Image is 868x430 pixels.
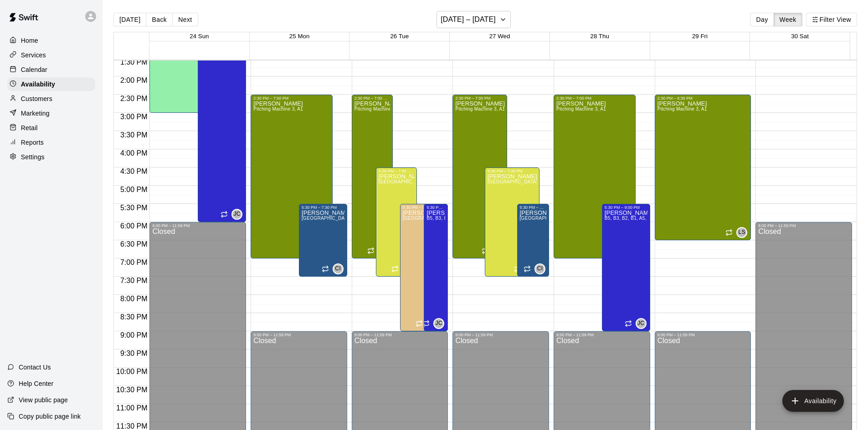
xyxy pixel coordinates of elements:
[791,33,809,40] button: 30 Sat
[655,95,751,240] div: 2:30 PM – 6:30 PM: Available
[19,379,53,388] p: Help Center
[118,131,150,139] span: 3:30 PM
[118,313,150,321] span: 8:30 PM
[657,106,707,111] span: Pitching Machine 3, A1
[233,210,240,219] span: JC
[7,63,95,76] a: Calendar
[118,295,150,303] span: 8:00 PM
[782,390,844,412] button: add
[146,13,173,26] button: Back
[302,216,399,221] span: [GEOGRAPHIC_DATA][STREET_ADDRESS]
[403,205,438,210] div: 5:30 PM – 9:00 PM
[118,186,150,193] span: 5:00 PM
[21,65,47,74] p: Calendar
[118,76,150,84] span: 2:00 PM
[21,109,50,118] p: Marketing
[625,320,632,327] span: Recurring availability
[354,106,404,111] span: Pitching Machine 3, A1
[605,205,647,210] div: 5:30 PM – 9:00 PM
[758,223,849,228] div: 6:00 PM – 11:59 PM
[750,13,774,26] button: Day
[333,263,344,274] div: Chris Ingoglia
[21,123,38,132] p: Retail
[379,169,414,173] div: 4:30 PM – 7:30 PM
[422,320,430,327] span: Recurring availability
[302,205,344,210] div: 5:30 PM – 7:30 PM
[7,136,95,149] a: Reports
[198,40,246,222] div: 1:00 PM – 6:00 PM: Available
[637,319,644,328] span: JC
[390,33,409,40] button: 26 Tue
[114,368,149,375] span: 10:00 PM
[152,223,243,228] div: 6:00 PM – 11:59 PM
[379,179,476,184] span: [GEOGRAPHIC_DATA][STREET_ADDRESS]
[172,13,198,26] button: Next
[118,240,150,248] span: 6:30 PM
[7,106,95,120] a: Marketing
[253,96,330,101] div: 2:30 PM – 7:00 PM
[452,95,507,258] div: 2:30 PM – 7:00 PM: Available
[114,422,149,430] span: 11:30 PM
[231,209,242,220] div: Jacob Caruso
[437,11,511,28] button: [DATE] – [DATE]
[190,33,209,40] button: 24 Sun
[335,264,341,273] span: CI
[424,204,448,331] div: 5:30 PM – 9:00 PM: Available
[485,167,539,277] div: 4:30 PM – 7:30 PM: Available
[692,33,708,40] button: 29 Fri
[591,33,609,40] span: 28 Thu
[114,404,149,412] span: 11:00 PM
[118,204,150,212] span: 5:30 PM
[7,77,95,91] a: Availability
[520,205,547,210] div: 5:30 PM – 7:30 PM
[113,13,146,26] button: [DATE]
[7,92,95,106] div: Customers
[253,333,344,337] div: 9:00 PM – 11:59 PM
[21,36,38,45] p: Home
[299,204,347,277] div: 5:30 PM – 7:30 PM: Available
[7,34,95,47] a: Home
[7,121,95,135] a: Retail
[354,333,446,337] div: 9:00 PM – 11:59 PM
[441,13,496,26] h6: [DATE] – [DATE]
[426,205,445,210] div: 5:30 PM – 9:00 PM
[21,152,45,162] p: Settings
[605,216,688,221] span: B5, B3, B2, B1, A5, A2, B4, A3, A1, A4
[7,150,95,164] a: Settings
[289,33,309,40] button: 25 Mon
[556,333,647,337] div: 9:00 PM – 11:59 PM
[514,265,521,273] span: Recurring availability
[391,265,399,273] span: Recurring availability
[21,80,55,89] p: Availability
[554,95,636,258] div: 2:30 PM – 7:00 PM: Available
[118,149,150,157] span: 4:00 PM
[488,169,537,173] div: 4:30 PM – 7:30 PM
[19,363,51,372] p: Contact Us
[21,51,46,60] p: Services
[118,222,150,230] span: 6:00 PM
[19,412,81,421] p: Copy public page link
[7,48,95,62] div: Services
[118,167,150,175] span: 4:30 PM
[118,277,150,284] span: 7:30 PM
[253,106,303,111] span: Pitching Machine 3, A1
[524,265,531,273] span: Recurring availability
[426,216,493,221] span: B5, B3, B2, B1, A5, A2, A1, B4
[517,204,550,277] div: 5:30 PM – 7:30 PM: Available
[114,386,149,394] span: 10:30 PM
[520,216,617,221] span: [GEOGRAPHIC_DATA][STREET_ADDRESS]
[118,349,150,357] span: 9:30 PM
[739,228,745,237] span: LS
[19,395,68,405] p: View public page
[400,204,441,331] div: 5:30 PM – 9:00 PM: Available
[774,13,802,26] button: Week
